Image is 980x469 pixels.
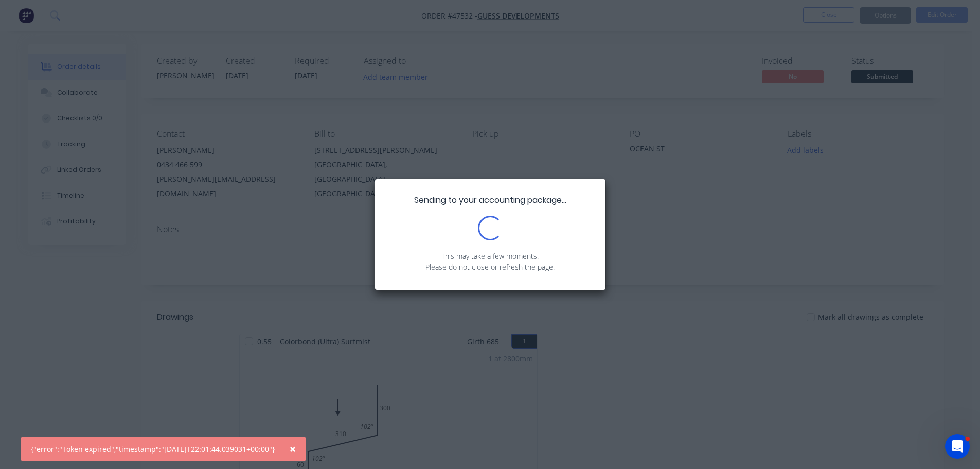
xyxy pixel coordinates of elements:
div: {"error":"Token expired","timestamp":"[DATE]T22:01:44.039031+00:00"} [31,444,275,455]
p: Please do not close or refresh the page. [390,262,590,272]
span: × [290,442,296,456]
iframe: Intercom live chat [945,434,970,459]
span: Sending to your accounting package... [414,194,566,206]
button: Close [279,437,306,461]
p: This may take a few moments. [390,251,590,262]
